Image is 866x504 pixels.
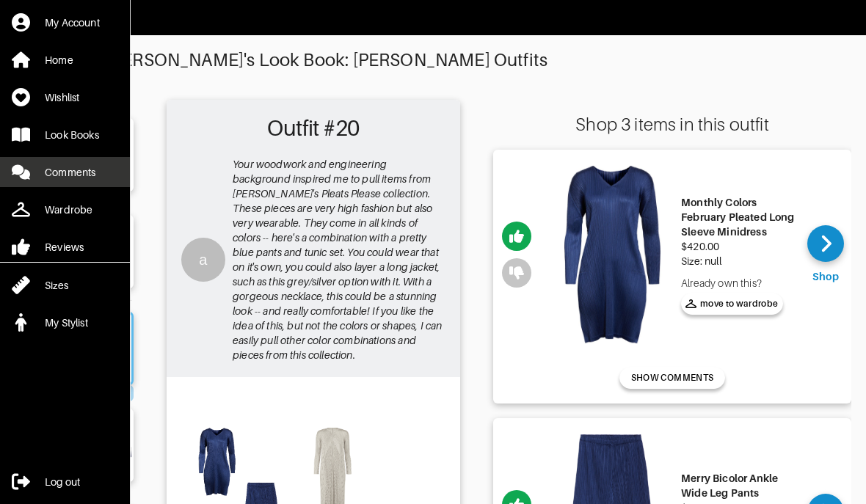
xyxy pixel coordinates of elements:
div: Merry Bicolor Ankle Wide Leg Pants [681,471,796,500]
div: Monthly Colors February Pleated Long Sleeve Minidress [681,195,796,239]
div: Shop [PERSON_NAME]'s Look Book: [PERSON_NAME] Outfits [60,50,738,70]
div: Look Books [45,128,99,142]
div: Log out [45,475,80,489]
span: SHOW COMMENTS [631,371,713,384]
div: Home [45,53,73,67]
h2: Outfit #20 [174,107,453,150]
button: move to wardrobe [681,293,783,315]
div: $420.00 [681,239,796,254]
button: SHOW COMMENTS [619,367,725,389]
img: Monthly Colors February Pleated Long Sleeve Minidress [551,161,674,348]
div: Shop [812,269,839,284]
div: Sizes [45,278,68,293]
div: a [181,238,225,282]
div: Shop 3 items in this outfit [493,114,851,135]
div: Comments [45,165,95,180]
a: Shop [807,225,844,284]
div: Reviews [45,240,84,255]
div: Size: null [681,254,796,269]
div: Already own this? [681,276,796,291]
div: My Stylist [45,315,88,330]
div: Wishlist [45,90,79,105]
div: My Account [45,15,100,30]
div: Wardrobe [45,202,92,217]
span: move to wardrobe [685,297,779,310]
p: Your woodwork and engineering background inspired me to pull items from [PERSON_NAME]'s Pleats Pl... [233,157,445,362]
